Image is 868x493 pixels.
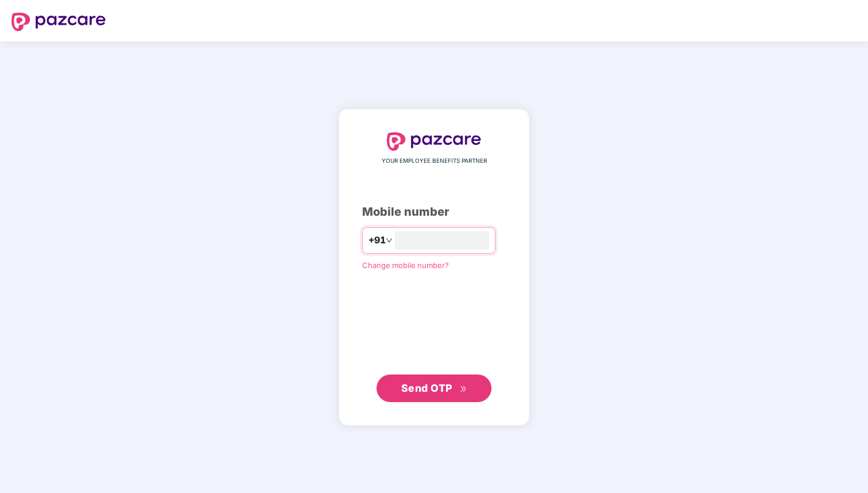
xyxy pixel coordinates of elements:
[362,261,449,270] a: Change mobile number?
[387,132,481,151] img: logo
[362,203,506,221] div: Mobile number
[382,156,487,166] span: YOUR EMPLOYEE BENEFITS PARTNER
[11,13,106,31] img: logo
[401,382,452,394] span: Send OTP
[460,385,467,393] span: double-right
[377,374,491,402] button: Send OTPdouble-right
[386,237,393,244] span: down
[368,233,386,247] span: +91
